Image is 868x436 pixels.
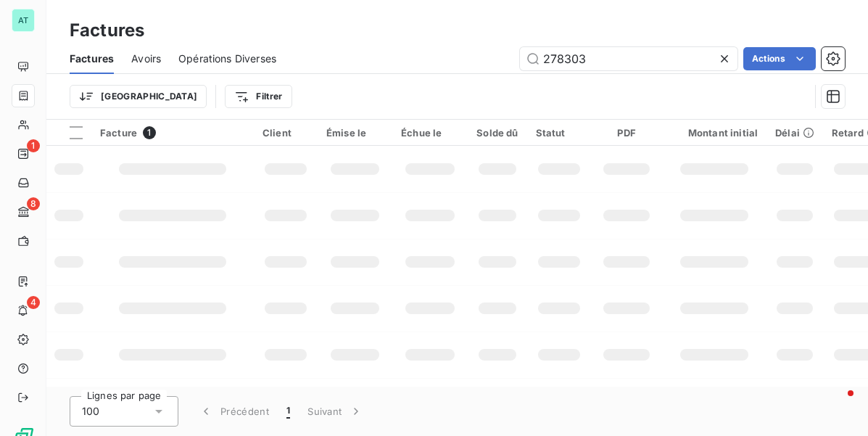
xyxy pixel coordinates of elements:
span: 4 [27,296,40,309]
div: AT [12,9,35,32]
iframe: Intercom live chat [819,387,853,421]
button: [GEOGRAPHIC_DATA] [70,85,207,108]
button: Précédent [190,396,278,427]
span: Avoirs [131,52,161,66]
span: 8 [27,197,40,210]
button: Suivant [299,396,372,427]
input: Rechercher [520,47,737,70]
div: Échue le [401,127,459,139]
button: Filtrer [225,85,292,108]
span: 100 [82,404,99,419]
span: Opérations Diverses [178,52,276,66]
span: 1 [27,139,40,152]
div: Statut [536,127,583,139]
div: Émise le [326,127,384,139]
span: Facture [100,127,137,139]
button: Actions [743,47,816,70]
span: 1 [143,126,156,139]
span: 1 [286,404,290,419]
div: Montant initial [671,127,758,139]
h3: Factures [70,17,144,44]
div: PDF [600,127,653,139]
div: Délai [775,127,814,139]
div: Solde dû [476,127,518,139]
button: 1 [278,396,299,427]
div: Client [263,127,309,139]
span: Factures [70,52,114,66]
